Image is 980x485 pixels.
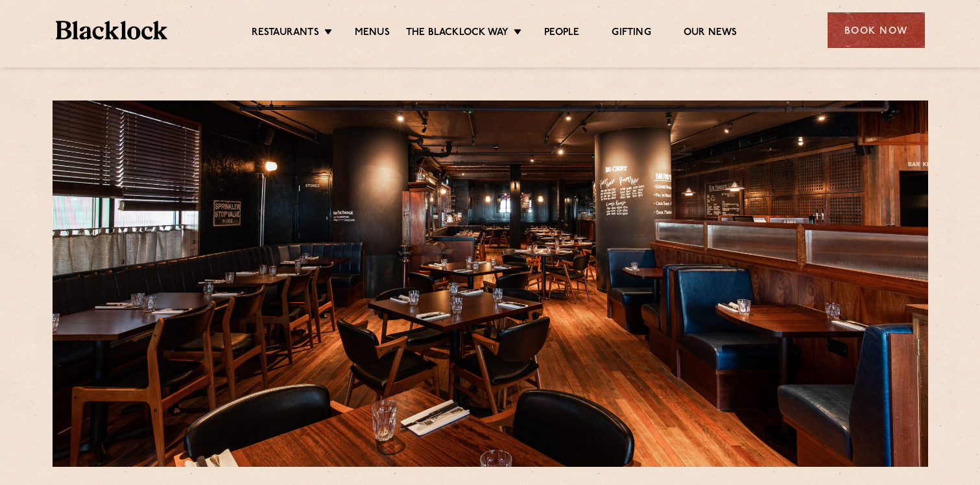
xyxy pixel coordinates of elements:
[406,27,508,41] a: The Blacklock Way
[56,21,168,40] img: BL_Textured_Logo-footer-cropped.svg
[544,27,579,41] a: People
[828,12,925,48] div: Book Now
[684,27,737,41] a: Our News
[355,27,390,41] a: Menus
[612,27,651,41] a: Gifting
[252,27,319,41] a: Restaurants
